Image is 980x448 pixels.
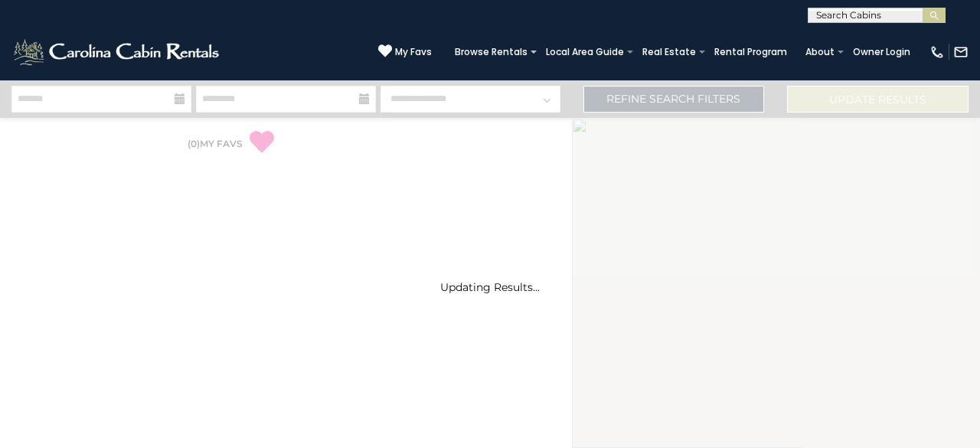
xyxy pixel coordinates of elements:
img: mail-regular-white.png [953,44,969,60]
a: Owner Login [845,41,918,63]
a: Rental Program [707,41,795,63]
a: Local Area Guide [538,41,632,63]
img: phone-regular-white.png [929,44,945,60]
a: Real Estate [635,41,704,63]
a: About [798,41,842,63]
a: My Favs [378,44,432,60]
img: White-1-2.png [11,37,224,67]
a: Browse Rentals [447,41,535,63]
span: My Favs [395,45,432,59]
